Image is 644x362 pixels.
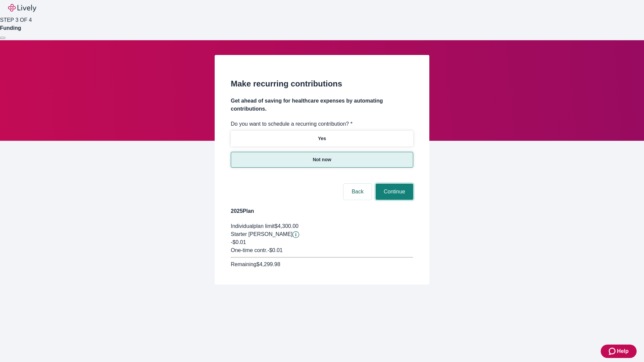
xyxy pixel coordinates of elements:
[231,207,413,215] h4: 2025 Plan
[601,345,637,358] button: Zendesk support iconHelp
[231,152,413,168] button: Not now
[256,261,280,267] span: $4,299.98
[231,231,292,237] span: Starter [PERSON_NAME]
[617,347,629,355] span: Help
[609,347,617,355] svg: Zendesk support icon
[376,184,413,200] button: Continue
[231,97,413,113] h4: Get ahead of saving for healthcare expenses by automating contributions.
[231,239,246,245] span: -$0.01
[231,78,413,90] h2: Make recurring contributions
[231,120,353,128] label: Do you want to schedule a recurring contribution? *
[292,231,299,238] button: Lively will contribute $0.01 to establish your account
[231,131,413,146] button: Yes
[292,231,299,238] svg: Starter penny details
[343,184,372,200] button: Back
[231,261,256,267] span: Remaining
[318,135,326,142] p: Yes
[267,247,282,253] span: - $0.01
[8,4,36,12] img: Lively
[231,247,267,253] span: One-time contr.
[231,223,275,229] span: Individual plan limit
[313,156,331,163] p: Not now
[275,223,299,229] span: $4,300.00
